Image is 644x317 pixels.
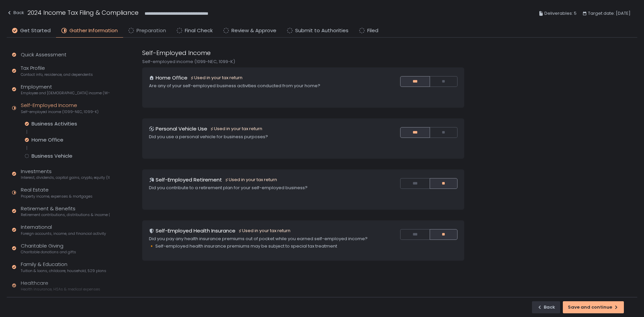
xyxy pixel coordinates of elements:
span: Submit to Authorities [295,27,348,35]
div: Employment [21,83,110,96]
div: Back [537,304,555,310]
span: Tuition & loans, childcare, household, 529 plans [21,268,106,273]
div: Tax Profile [21,64,93,77]
div: Family & Education [21,261,106,273]
div: Used in your tax return [238,228,290,234]
h1: Self-Employed Health Insurance [156,227,235,235]
div: Back [7,9,24,17]
div: Real Estate [21,186,93,199]
span: Target date: [DATE] [588,9,631,17]
span: Employee and [DEMOGRAPHIC_DATA] income (W-2s) [21,91,110,96]
h1: 2024 Income Tax Filing & Compliance [28,8,139,17]
button: Back [532,301,560,313]
div: Did you pay any health insurance premiums out of pocket while you earned self-employed income? [149,236,373,242]
div: Healthcare [21,279,100,292]
button: Save and continue [563,301,624,313]
div: Quick Assessment [21,51,66,59]
span: Get Started [20,27,51,35]
div: Did you contribute to a retirement plan for your self-employed business? [149,185,373,191]
span: Final Check [185,27,213,35]
div: Used in your tax return [190,75,243,81]
div: Charitable Giving [21,242,76,255]
div: Are any of your self-employed business activities conducted from your home? [149,83,373,89]
div: Business Vehicle [32,153,72,159]
span: Preparation [137,27,166,35]
span: Retirement contributions, distributions & income (1099-R, 5498) [21,212,110,217]
div: Business Activities [32,120,77,127]
span: Interest, dividends, capital gains, crypto, equity (1099s, K-1s) [21,175,110,180]
div: Used in your tax return [210,126,262,132]
div: Investments [21,168,110,180]
h1: Self-Employed Income [142,48,211,57]
div: Did you use a personal vehicle for business purposes? [149,134,373,140]
h1: Personal Vehicle Use [156,125,207,133]
span: Filed [367,27,378,35]
span: Review & Approve [231,27,276,35]
span: Self-employed income (1099-NEC, 1099-K) [21,109,99,114]
span: Property income, expenses & mortgages [21,194,93,199]
span: Charitable donations and gifts [21,250,76,255]
div: Retirement & Benefits [21,205,110,218]
h1: Home Office [156,74,187,82]
span: Gather Information [69,27,118,35]
div: Save and continue [568,304,619,310]
div: Self-Employed Income [21,102,99,114]
div: International [21,223,106,236]
span: Deliverables: 5 [544,9,577,17]
div: Used in your tax return [225,177,277,183]
div: 🔸 Self-employed health insurance premiums may be subject to special tax treatment [149,243,373,249]
div: Home Office [32,137,63,143]
h1: Self-Employed Retirement [156,176,222,184]
span: Contact info, residence, and dependents [21,72,93,77]
span: Foreign accounts, income, and financial activity [21,231,106,236]
span: Health insurance, HSAs & medical expenses [21,287,100,292]
div: Self-employed income (1099-NEC, 1099-K) [142,59,464,65]
button: Back [7,8,24,19]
